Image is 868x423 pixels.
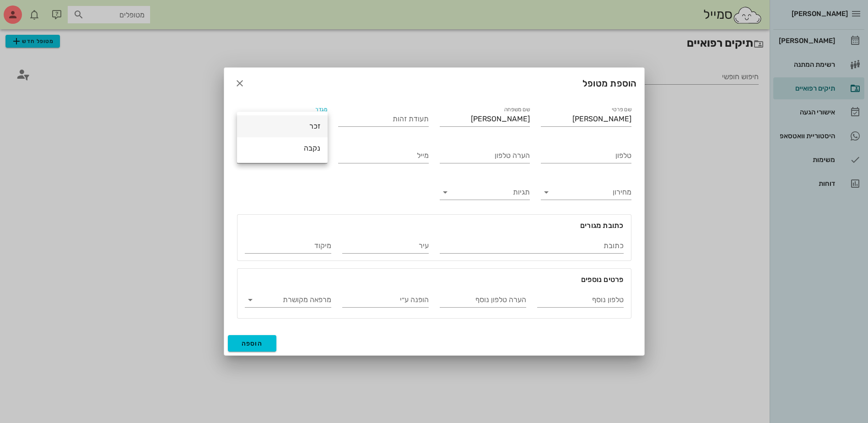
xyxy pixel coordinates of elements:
[440,185,530,200] div: תגיות
[315,106,327,113] label: מגדר
[244,144,320,152] div: נקבה
[237,112,328,126] div: מגדר
[237,269,631,285] div: פרטים נוספים
[504,106,530,113] label: שם משפחה
[244,122,320,130] div: זכר
[242,340,263,347] span: הוספה
[228,335,277,352] button: הוספה
[541,185,631,200] div: מחירון
[224,68,644,99] div: הוספת מטופל
[612,106,631,113] label: שם פרטי
[237,215,631,231] div: כתובת מגורים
